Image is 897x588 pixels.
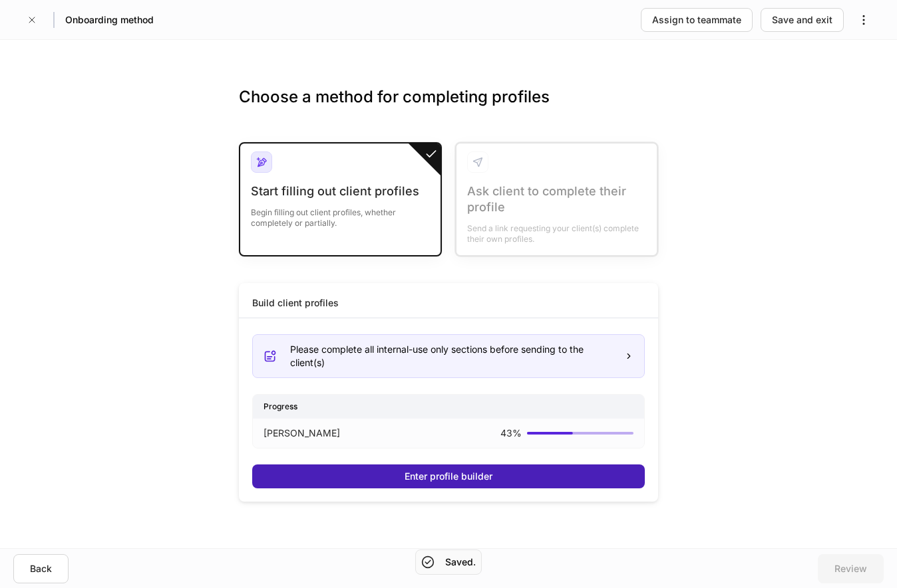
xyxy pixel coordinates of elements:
[251,199,430,229] div: Begin filling out client profiles, whether completely or partially.
[251,183,430,199] div: Start filling out client profiles
[253,395,644,418] div: Progress
[772,13,832,27] div: Save and exit
[252,296,339,310] div: Build client profiles
[264,427,340,440] p: [PERSON_NAME]
[818,554,884,583] button: Review
[834,562,867,575] div: Review
[641,8,753,32] button: Assign to teammate
[761,8,844,32] button: Save and exit
[13,554,69,583] button: Back
[239,86,658,129] h3: Choose a method for completing profiles
[30,562,52,575] div: Back
[290,343,614,369] div: Please complete all internal-use only sections before sending to the client(s)
[652,13,741,27] div: Assign to teammate
[405,470,492,483] div: Enter profile builder
[65,13,154,27] h5: Onboarding method
[500,427,522,440] p: 43 %
[445,555,476,569] h5: Saved.
[252,464,645,488] button: Enter profile builder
